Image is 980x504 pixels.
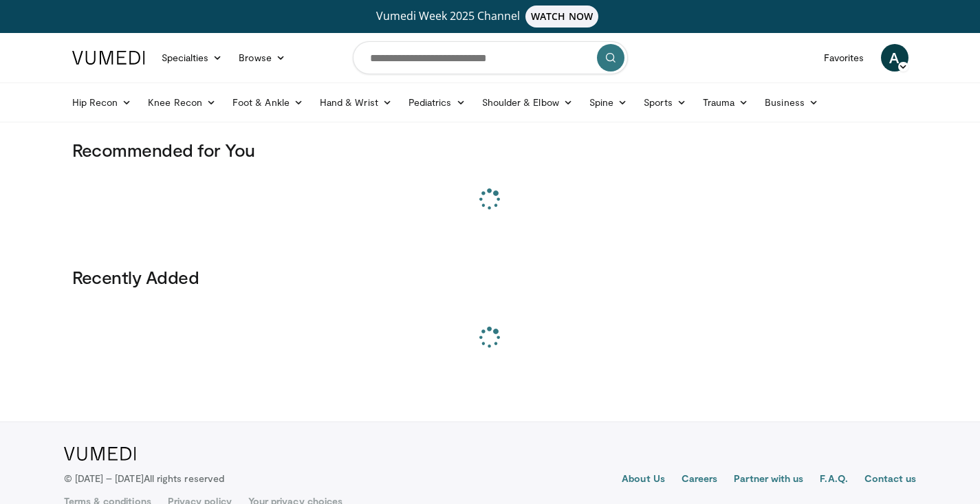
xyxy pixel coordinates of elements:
a: Partner with us [734,472,803,488]
a: Hip Recon [64,89,140,116]
img: VuMedi Logo [64,447,136,461]
a: Favorites [816,44,873,72]
p: © [DATE] – [DATE] [64,472,225,485]
a: A [881,44,908,72]
a: Sports [635,89,695,116]
a: Knee Recon [140,89,224,116]
img: VuMedi Logo [72,51,145,65]
h3: Recommended for You [72,139,908,161]
a: Spine [581,89,635,116]
span: WATCH NOW [525,6,598,28]
a: Shoulder & Elbow [474,89,581,116]
a: Trauma [695,89,757,116]
a: Contact us [864,472,917,488]
a: Business [756,89,827,116]
a: Hand & Wrist [312,89,400,116]
h3: Recently Added [72,266,908,288]
a: Foot & Ankle [224,89,312,116]
a: Pediatrics [400,89,474,116]
a: Vumedi Week 2025 ChannelWATCH NOW [74,6,906,28]
a: Browse [230,44,294,72]
a: Specialties [153,44,231,72]
a: About Us [622,472,665,488]
a: F.A.Q. [820,472,847,488]
a: Careers [682,472,718,488]
input: Search topics, interventions [353,41,628,74]
span: All rights reserved [144,472,224,484]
